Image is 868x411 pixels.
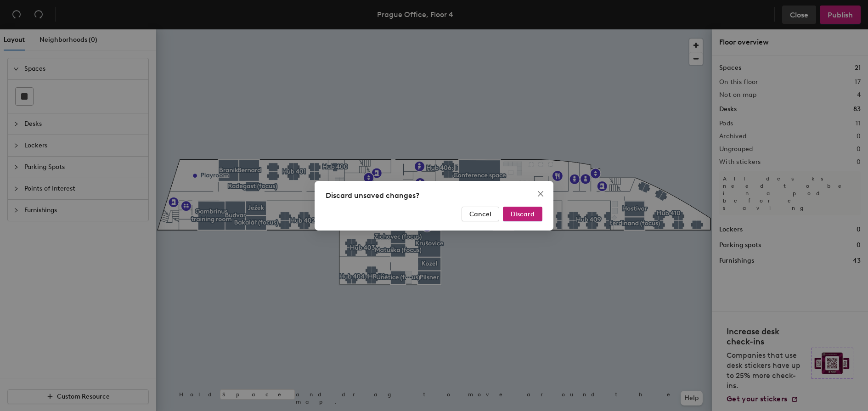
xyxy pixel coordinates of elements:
[469,210,491,218] span: Cancel
[533,190,548,197] span: Close
[462,207,499,221] button: Cancel
[326,190,542,201] div: Discard unsaved changes?
[537,190,544,197] span: close
[533,186,548,201] button: Close
[503,207,542,221] button: Discard
[511,210,535,218] span: Discard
